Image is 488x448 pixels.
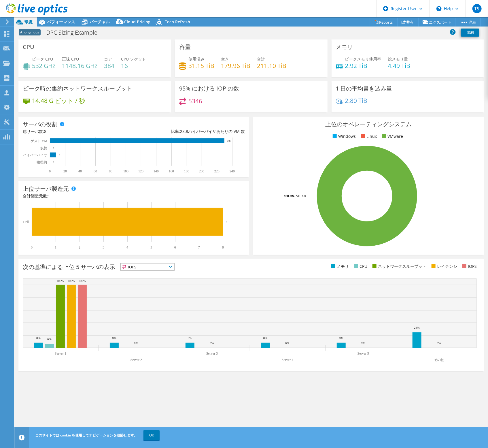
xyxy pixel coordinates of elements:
[472,4,482,13] span: TS
[388,63,411,69] h4: 4.49 TiB
[331,133,356,140] li: Windows
[121,63,146,69] h4: 16
[53,147,54,150] text: 0
[188,63,214,69] h4: 31.15 TiB
[19,29,41,35] span: Anonymous
[55,351,66,355] text: Server 1
[174,245,176,249] text: 6
[56,279,64,283] text: 100%
[62,63,97,69] h4: 1148.16 GHz
[154,169,159,173] text: 140
[461,29,479,37] a: 印刷
[55,245,56,249] text: 1
[138,169,143,173] text: 120
[336,44,353,50] h3: メモリ
[282,358,293,362] text: Server 4
[214,169,220,173] text: 220
[397,18,419,27] a: 共有
[258,121,480,127] h3: 上位のオペレーティングシステム
[188,336,192,340] text: 8%
[104,63,114,69] h4: 384
[40,146,47,150] text: 仮想
[221,63,250,69] h4: 179.96 TiB
[180,129,188,134] span: 28.8
[456,18,481,27] a: 詳細
[461,263,477,270] li: IOPS
[230,169,235,173] text: 240
[123,169,128,173] text: 100
[63,169,67,173] text: 20
[23,128,134,135] div: 総サーバ数:
[94,169,97,173] text: 60
[165,19,190,25] span: Tech Refresh
[121,56,146,62] span: CPU ソケット
[134,128,245,135] div: 比率: ハイパーバイザあたりの VM 数
[47,19,75,25] span: パフォーマンス
[263,336,268,340] text: 8%
[78,279,86,283] text: 100%
[199,169,204,173] text: 200
[436,6,442,11] svg: \n
[104,56,112,62] span: コア
[47,337,52,341] text: 6%
[36,336,41,340] text: 8%
[285,341,290,345] text: 0%
[257,63,286,69] h4: 211.10 TiB
[32,97,85,104] h4: 14.48 G ビット / 秒
[437,341,441,345] text: 0%
[79,245,80,249] text: 2
[59,154,60,157] text: 8
[23,186,69,192] h3: 上位サーバ製造元
[126,245,128,249] text: 4
[360,133,377,140] li: Linux
[124,19,150,25] span: Cloud Pricing
[150,245,152,249] text: 5
[23,121,57,127] h3: サーバの役割
[198,245,200,249] text: 7
[361,341,365,345] text: 0%
[188,56,205,62] span: 使用済み
[206,351,218,355] text: Server 3
[257,56,265,62] span: 合計
[430,263,457,270] li: レイテンシ
[227,140,231,142] text: 230
[134,341,138,345] text: 0%
[32,56,53,62] span: ピーク CPU
[184,169,189,173] text: 180
[221,56,229,62] span: 空き
[179,85,239,92] h3: 95% における IOP の数
[23,44,34,50] h3: CPU
[23,193,245,199] h4: 合計製造元数:
[49,169,51,173] text: 0
[294,194,306,198] tspan: ESXi 7.0
[130,358,142,362] text: Server 2
[345,97,368,104] h4: 2.80 TiB
[31,245,33,249] text: 0
[23,220,29,224] text: Dell
[53,161,54,164] text: 0
[210,341,214,345] text: 0%
[179,44,191,50] h3: 容量
[330,263,349,270] li: メモリ
[48,193,50,199] span: 1
[78,169,82,173] text: 40
[371,263,426,270] li: ネットワークスループット
[143,430,160,441] a: OK
[109,169,112,173] text: 80
[24,19,33,25] span: 環境
[353,263,367,270] li: CPU
[345,63,381,69] h4: 2.92 TiB
[169,169,174,173] text: 160
[103,245,104,249] text: 3
[381,133,403,140] li: VMware
[418,18,456,27] a: エクスポート
[188,98,202,104] h4: 5346
[44,129,46,134] span: 8
[388,56,408,62] span: 総メモリ量
[226,220,228,224] text: 8
[31,139,48,143] text: ゲスト VM
[434,358,444,362] text: その他
[32,63,55,69] h4: 532 GHz
[37,160,47,164] text: 物理的
[23,85,132,92] h3: ピーク時の集約ネットワークスループット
